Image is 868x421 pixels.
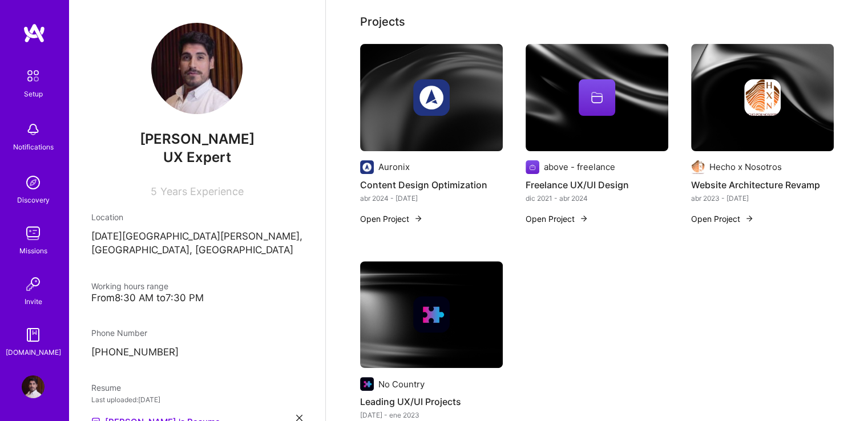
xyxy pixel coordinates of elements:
img: bell [22,118,45,141]
img: Company logo [360,160,374,174]
div: Projects [360,13,405,30]
img: Company logo [691,160,705,174]
div: Missions [19,245,47,257]
h4: Leading UX/UI Projects [360,394,503,409]
img: Company logo [413,79,450,116]
img: Company logo [744,79,781,116]
div: abr 2024 - [DATE] [360,192,503,204]
h4: Content Design Optimization [360,177,503,192]
a: User Avatar [19,375,47,398]
p: [PHONE_NUMBER] [91,346,302,359]
div: Last uploaded: [DATE] [91,394,302,406]
div: No Country [378,378,425,390]
div: dic 2021 - abr 2024 [526,192,668,204]
img: teamwork [22,222,45,245]
div: [DOMAIN_NAME] [6,346,61,358]
span: Resume [91,383,121,392]
button: Open Project [526,213,588,225]
div: Hecho x Nosotros [709,161,782,173]
div: abr 2023 - [DATE] [691,192,834,204]
h4: Freelance UX/UI Design [526,177,668,192]
div: From 8:30 AM to 7:30 PM [91,292,302,304]
img: cover [360,261,503,369]
div: Auronix [378,161,410,173]
img: User Avatar [22,375,45,398]
button: Open Project [691,213,754,225]
img: cover [360,44,503,151]
img: guide book [22,323,45,346]
img: logo [23,23,46,43]
img: Company logo [413,296,450,333]
p: [DATE][GEOGRAPHIC_DATA][PERSON_NAME], [GEOGRAPHIC_DATA], [GEOGRAPHIC_DATA] [91,230,302,257]
h4: Website Architecture Revamp [691,177,834,192]
div: Discovery [17,194,50,206]
div: [DATE] - ene 2023 [360,409,503,421]
img: Company logo [360,377,374,391]
img: cover [526,44,668,151]
img: arrow-right [579,214,588,223]
span: UX Expert [163,149,231,165]
div: Location [91,211,302,223]
i: icon Close [296,415,302,421]
img: discovery [22,171,45,194]
img: Company logo [526,160,539,174]
div: Invite [25,295,42,307]
img: Invite [22,273,45,295]
img: cover [691,44,834,151]
div: above - freelance [544,161,615,173]
div: Notifications [13,141,54,153]
img: User Avatar [151,23,243,114]
span: Years Experience [160,185,244,197]
span: 5 [151,185,157,197]
span: Working hours range [91,281,168,291]
span: Phone Number [91,328,147,338]
div: Setup [24,88,43,100]
img: arrow-right [745,214,754,223]
button: Open Project [360,213,423,225]
img: arrow-right [414,214,423,223]
span: [PERSON_NAME] [91,131,302,148]
img: setup [21,64,45,88]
